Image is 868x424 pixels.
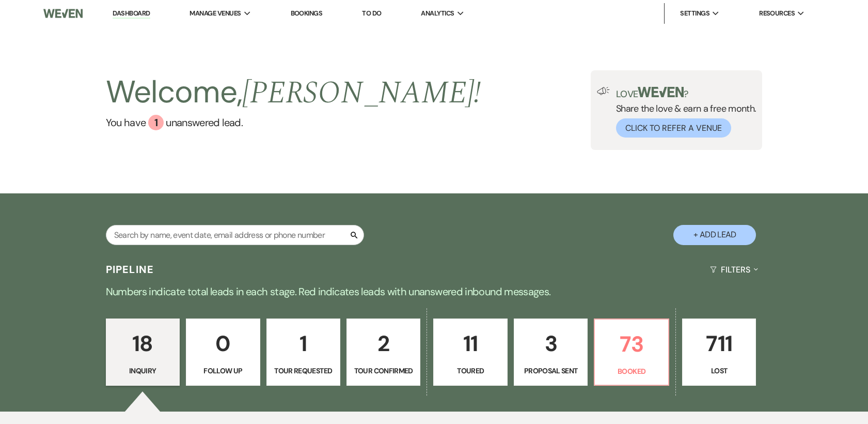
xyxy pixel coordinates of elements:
a: Bookings [291,9,323,18]
img: Weven Logo [43,3,83,24]
p: Proposal Sent [520,365,581,376]
a: 2Tour Confirmed [346,319,420,386]
p: 0 [193,326,253,361]
span: Analytics [421,8,454,19]
p: Tour Requested [273,365,334,376]
img: loud-speaker-illustration.svg [597,87,610,95]
span: Manage Venues [190,8,241,19]
p: 711 [689,326,749,361]
p: Tour Confirmed [353,365,414,376]
p: 2 [353,326,414,361]
p: Love ? [616,87,756,99]
p: 11 [440,326,500,361]
button: + Add Lead [673,225,756,245]
a: To Do [362,9,381,18]
p: Inquiry [113,365,173,376]
button: Click to Refer a Venue [616,118,731,138]
div: 1 [148,115,164,130]
p: 18 [113,326,173,361]
img: weven-logo-green.svg [638,87,684,97]
a: 3Proposal Sent [514,319,588,386]
p: 3 [520,326,581,361]
div: Share the love & earn a free month. [610,87,756,138]
input: Search by name, event date, email address or phone number [106,225,364,245]
p: Booked [601,366,661,377]
a: Dashboard [113,9,150,19]
span: Settings [680,8,709,19]
a: 0Follow Up [186,319,260,386]
p: 1 [273,326,334,361]
a: 711Lost [682,319,756,386]
p: Numbers indicate total leads in each stage. Red indicates leads with unanswered inbound messages. [62,283,806,300]
p: Toured [440,365,500,376]
p: Follow Up [193,365,253,376]
button: Filters [706,256,762,283]
h3: Pipeline [106,262,154,277]
a: 1Tour Requested [266,319,340,386]
span: [PERSON_NAME] ! [242,69,481,117]
a: 11Toured [433,319,507,386]
a: 18Inquiry [106,319,180,386]
a: 73Booked [594,319,669,386]
span: Resources [759,8,795,19]
a: You have 1 unanswered lead. [106,115,481,130]
p: 73 [601,327,661,361]
h2: Welcome, [106,70,481,115]
p: Lost [689,365,749,376]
